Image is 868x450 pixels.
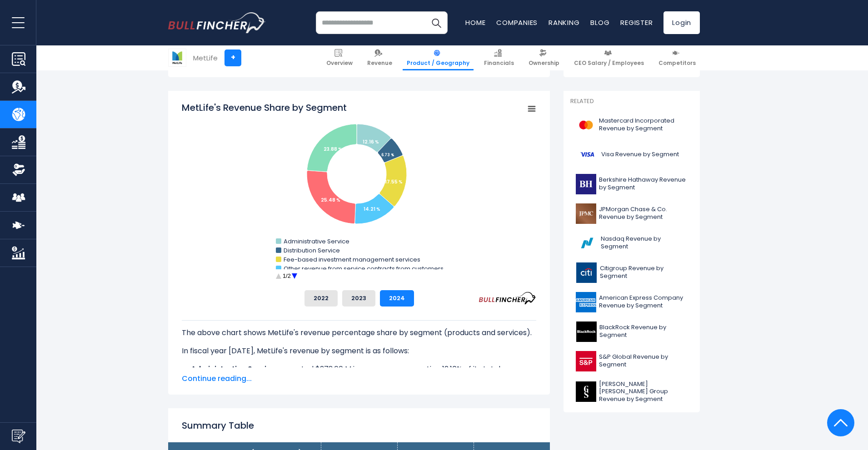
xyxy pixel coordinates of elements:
span: Competitors [658,59,696,67]
a: Overview [322,45,357,70]
a: [PERSON_NAME] [PERSON_NAME] Group Revenue by Segment [570,378,693,406]
tspan: 23.88 % [324,146,342,153]
span: Berkshire Hathaway Revenue by Segment [599,176,688,192]
svg: MetLife's Revenue Share by Segment [182,101,536,283]
p: The above chart shows MetLife's revenue percentage share by segment (products and services). [182,327,536,338]
span: Continue reading... [182,373,536,384]
span: JPMorgan Chase & Co. Revenue by Segment [599,206,688,221]
a: S&P Global Revenue by Segment [570,349,693,374]
img: JPM logo [576,203,596,224]
span: Visa Revenue by Segment [601,151,679,158]
span: [PERSON_NAME] [PERSON_NAME] Group Revenue by Segment [599,381,688,404]
a: Home [465,18,485,27]
text: 1/2 [283,272,291,279]
a: Ranking [549,18,579,27]
a: Revenue [363,45,396,70]
span: American Express Company Revenue by Segment [599,294,688,310]
text: Fee-based investment management services [284,255,420,264]
img: V logo [576,144,599,165]
a: Mastercard Incorporated Revenue by Segment [570,113,693,138]
p: In fiscal year [DATE], MetLife's revenue by segment is as follows: [182,346,536,356]
span: CEO Salary / Employees [574,59,644,67]
a: Nasdaq Revenue by Segment [570,231,693,256]
div: MetLife [193,53,218,63]
img: BRK-B logo [576,174,596,194]
a: Visa Revenue by Segment [570,142,693,167]
img: Ownership [12,163,25,177]
img: C logo [576,262,597,283]
span: S&P Global Revenue by Segment [599,353,688,369]
a: Companies [496,18,538,27]
a: Blog [590,18,609,27]
img: GS logo [576,381,596,402]
img: MET logo [169,49,186,66]
a: Login [663,11,700,34]
a: Citigroup Revenue by Segment [570,260,693,285]
text: Administrative Service [284,237,349,246]
button: Search [425,11,448,34]
span: Ownership [529,59,559,67]
span: Citigroup Revenue by Segment [600,265,688,280]
span: Financials [484,59,514,67]
span: Overview [326,59,353,67]
tspan: 25.48 % [321,197,340,203]
a: CEO Salary / Employees [570,45,648,70]
span: Nasdaq Revenue by Segment [601,235,688,251]
button: 2023 [342,290,375,307]
a: + [224,49,241,66]
b: Administrative Service [191,364,275,374]
a: Berkshire Hathaway Revenue by Segment [570,172,693,197]
a: BlackRock Revenue by Segment [570,319,693,344]
img: BLK logo [576,321,597,342]
text: Other revenue from service contracts from customers [284,264,444,273]
span: Mastercard Incorporated Revenue by Segment [599,117,688,133]
span: Product / Geography [407,59,469,67]
a: Ownership [524,45,564,70]
tspan: 12.16 % [363,138,379,145]
h2: Summary Table [182,419,536,432]
span: Revenue [367,59,392,67]
p: Related [570,98,693,105]
a: JPMorgan Chase & Co. Revenue by Segment [570,201,693,226]
text: Distribution Service [284,246,340,255]
tspan: MetLife's Revenue Share by Segment [182,101,347,114]
img: SPGI logo [576,351,596,371]
button: 2022 [304,290,338,307]
li: generated $273.00 M in revenue, representing 12.16% of its total revenue. [182,364,536,375]
a: American Express Company Revenue by Segment [570,290,693,315]
tspan: 17.55 % [385,178,403,185]
tspan: 6.73 % [381,153,394,158]
button: 2024 [380,290,414,307]
img: AXP logo [576,292,596,312]
a: Competitors [654,45,700,70]
a: Register [620,18,653,27]
img: NDAQ logo [576,233,598,253]
img: MA logo [576,115,596,135]
img: bullfincher logo [168,12,266,33]
a: Go to homepage [168,12,266,33]
a: Product / Geography [403,45,474,70]
tspan: 14.21 % [364,206,380,213]
a: Financials [480,45,518,70]
span: BlackRock Revenue by Segment [599,324,688,339]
